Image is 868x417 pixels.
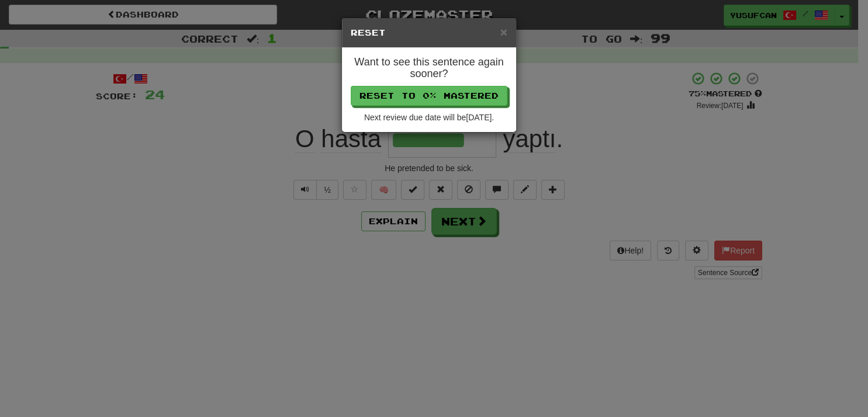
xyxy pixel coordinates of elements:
[351,57,507,80] h4: Want to see this sentence again sooner?
[500,25,507,39] span: ×
[351,86,507,106] button: Reset to 0% Mastered
[351,112,507,123] div: Next review due date will be [DATE] .
[351,27,507,39] h5: Reset
[500,26,507,38] button: Close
